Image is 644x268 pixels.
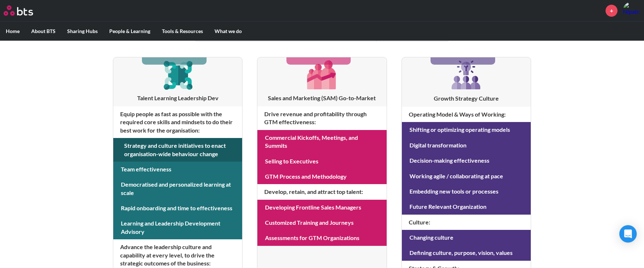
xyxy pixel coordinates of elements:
[402,94,531,102] h3: Growth Strategy Culture
[156,22,209,41] label: Tools & Resources
[160,57,195,92] img: [object Object]
[257,94,386,102] h3: Sales and Marketing (SAM) Go-to-Market
[257,106,386,130] h4: Drive revenue and profitability through GTM effectiveness :
[113,94,242,102] h3: Talent Learning Leadership Dev
[103,22,156,41] label: People & Learning
[449,57,484,92] img: [object Object]
[4,5,33,16] img: BTS Logo
[623,2,640,19] a: Profile
[606,5,617,17] a: +
[257,184,386,199] h4: Develop, retain, and attract top talent :
[305,57,339,92] img: [object Object]
[402,215,531,230] h4: Culture :
[619,225,637,243] div: Open Intercom Messenger
[4,5,46,16] a: Go home
[402,107,531,122] h4: Operating Model & Ways of Working :
[209,22,248,41] label: What we do
[113,106,242,138] h4: Equip people as fast as possible with the required core skills and mindsets to do their best work...
[623,2,640,19] img: Nipatra Tangpojthavepol
[61,22,103,41] label: Sharing Hubs
[25,22,61,41] label: About BTS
